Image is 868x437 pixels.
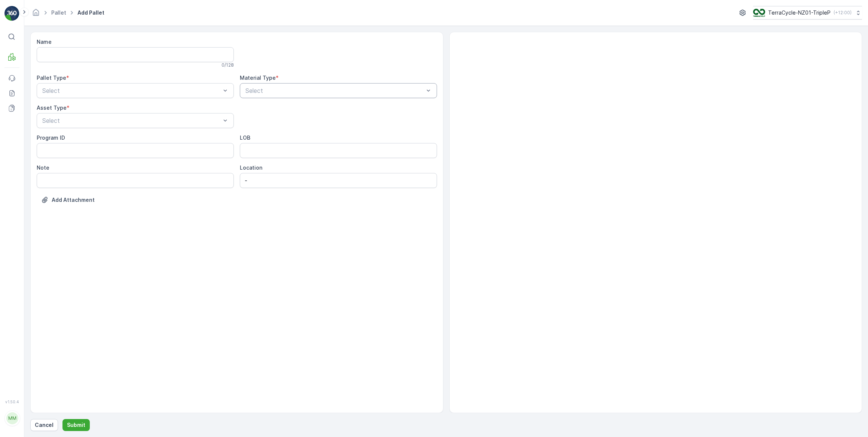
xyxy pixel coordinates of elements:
button: Upload File [37,194,99,206]
label: Note [37,164,49,171]
span: 53.36 [39,148,54,154]
span: Tare Weight : [6,160,42,166]
span: Name : [6,123,25,129]
span: Total Weight : [6,135,44,142]
p: Select [245,86,424,95]
p: 0 / 128 [221,62,234,68]
label: Asset Type [37,104,67,111]
span: Asset Type : [6,172,40,179]
span: Pallet [40,172,55,179]
label: Location [240,164,262,171]
span: NZ-PI0001 I Beauty and homecare [32,185,120,191]
p: Cancel [35,421,54,429]
button: Submit [62,419,90,431]
label: Name [37,39,52,45]
p: Submit [67,421,85,429]
label: Program ID [37,134,65,141]
label: Material Type [240,75,276,81]
button: MM [4,406,19,431]
label: LOB [240,134,250,141]
p: Select [42,116,221,125]
span: 83.36 [44,135,59,142]
img: logo [4,6,19,21]
span: Pallet_NZ01 #500 [25,123,69,129]
a: Homepage [32,11,40,18]
img: TC_7kpGtVS.png [753,9,765,17]
span: Net Weight : [6,148,39,154]
p: Pallet_NZ01 #500 [407,6,459,15]
span: 30 [42,160,49,166]
label: Pallet Type [37,75,66,81]
a: Pallet [51,9,66,16]
p: Add Attachment [52,196,95,204]
span: Add Pallet [76,9,106,16]
p: TerraCycle-NZ01-TripleP [768,9,831,16]
p: Select [42,86,221,95]
p: ( +12:00 ) [834,10,852,16]
button: Cancel [30,419,58,431]
span: Material : [6,185,32,191]
div: MM [6,412,18,424]
button: TerraCycle-NZ01-TripleP(+12:00) [753,6,862,19]
span: v 1.50.4 [4,400,19,404]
